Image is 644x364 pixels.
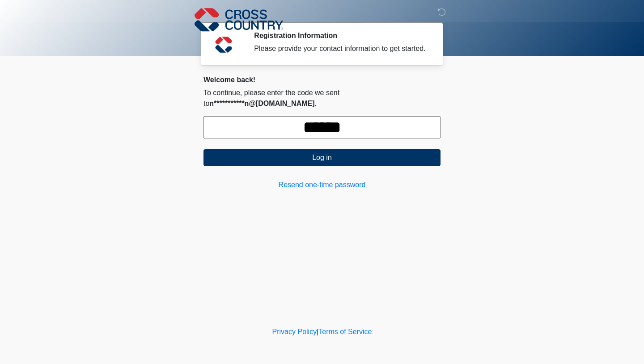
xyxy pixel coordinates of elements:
img: Agent Avatar [210,31,237,58]
button: Log in [203,149,441,166]
img: Cross Country Logo [195,7,283,33]
a: | [317,328,318,335]
a: Terms of Service [318,328,372,335]
p: To continue, please enter the code we sent to . [203,88,441,109]
h2: Welcome back! [203,75,441,84]
a: Privacy Policy [272,328,317,335]
div: Please provide your contact information to get started. [254,43,427,54]
a: Resend one-time password [203,180,441,190]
